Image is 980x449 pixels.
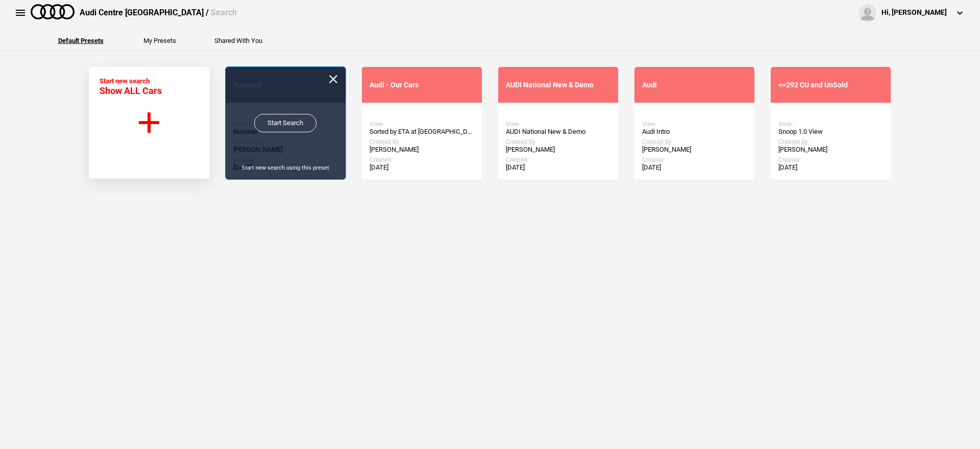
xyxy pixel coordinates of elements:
[370,81,474,89] div: Audi - Our Cars
[881,8,947,18] div: Hi, [PERSON_NAME]
[642,121,747,128] div: View:
[506,146,610,154] div: [PERSON_NAME]
[506,138,610,146] div: Created By:
[80,7,237,18] div: Audi Centre [GEOGRAPHIC_DATA] /
[506,156,610,163] div: Created:
[370,128,474,136] div: Sorted by ETA at [GEOGRAPHIC_DATA]
[642,81,747,89] div: Audi
[58,37,104,44] button: Default Presets
[370,156,474,163] div: Created:
[778,81,883,89] div: <=292 CU and UnSold
[254,114,316,132] a: Start Search
[778,138,883,146] div: Created By:
[100,77,162,96] div: Start new search
[642,128,747,136] div: Audi Intro
[506,81,610,89] div: AUDI National New & Demo
[778,156,883,163] div: Created:
[143,37,176,44] button: My Presets
[214,37,262,44] button: Shared With You
[778,121,883,128] div: View:
[506,128,610,136] div: AUDI National New & Demo
[370,146,474,154] div: [PERSON_NAME]
[778,146,883,154] div: [PERSON_NAME]
[778,163,883,172] div: [DATE]
[89,66,210,179] button: Start new search Show ALL Cars
[211,8,237,17] span: Search
[506,163,610,172] div: [DATE]
[370,121,474,128] div: View:
[506,121,610,128] div: View:
[778,128,883,136] div: Snoop 1.0 View
[642,138,747,146] div: Created By:
[100,85,162,96] span: Show ALL Cars
[642,156,747,163] div: Created:
[226,164,346,172] div: Start new search using this preset
[370,138,474,146] div: Created By:
[370,163,474,172] div: [DATE]
[642,163,747,172] div: [DATE]
[31,4,75,19] img: audi.png
[642,146,747,154] div: [PERSON_NAME]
